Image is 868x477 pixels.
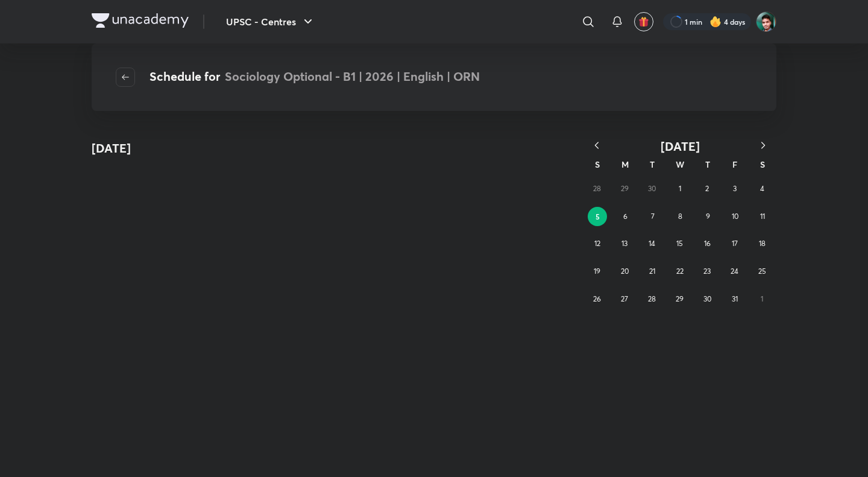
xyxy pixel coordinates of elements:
abbr: October 15, 2025 [676,239,683,248]
abbr: October 23, 2025 [703,267,711,276]
button: October 24, 2025 [725,262,744,281]
abbr: October 30, 2025 [703,294,711,303]
abbr: Tuesday [650,159,655,170]
abbr: October 13, 2025 [621,239,627,248]
button: October 22, 2025 [670,262,690,281]
button: October 9, 2025 [698,207,717,226]
button: October 25, 2025 [752,262,772,281]
abbr: October 26, 2025 [593,294,601,303]
button: October 7, 2025 [643,207,662,226]
abbr: October 25, 2025 [758,267,766,276]
abbr: October 12, 2025 [594,239,600,248]
abbr: October 28, 2025 [648,294,656,303]
button: October 19, 2025 [588,262,607,281]
button: October 17, 2025 [725,234,744,253]
h4: Schedule for [149,68,480,87]
button: October 1, 2025 [670,179,690,198]
abbr: October 20, 2025 [621,267,629,276]
img: avatar [638,16,649,27]
span: [DATE] [661,138,700,154]
button: avatar [634,12,653,31]
abbr: October 3, 2025 [733,184,737,193]
abbr: October 14, 2025 [649,239,655,248]
abbr: October 1, 2025 [679,184,681,193]
h4: [DATE] [92,139,131,157]
abbr: October 7, 2025 [651,212,655,221]
button: October 23, 2025 [697,262,717,281]
abbr: October 10, 2025 [732,212,738,221]
button: October 18, 2025 [752,234,772,253]
button: October 14, 2025 [643,234,662,253]
button: October 3, 2025 [725,179,744,198]
button: October 30, 2025 [697,289,717,309]
abbr: October 24, 2025 [731,267,738,276]
button: October 29, 2025 [670,289,690,309]
abbr: Thursday [705,159,710,170]
button: October 20, 2025 [615,262,634,281]
abbr: October 16, 2025 [704,239,711,248]
a: Company Logo [92,13,189,31]
abbr: Saturday [760,159,765,170]
abbr: October 31, 2025 [732,294,738,303]
button: October 10, 2025 [726,207,745,226]
abbr: Wednesday [676,159,684,170]
abbr: October 2, 2025 [705,184,709,193]
button: October 4, 2025 [752,179,772,198]
button: UPSC - Centres [219,10,322,34]
abbr: October 5, 2025 [596,212,600,221]
button: October 26, 2025 [588,289,607,309]
button: October 16, 2025 [697,234,717,253]
button: October 12, 2025 [588,234,607,253]
abbr: October 21, 2025 [649,267,655,276]
abbr: October 27, 2025 [621,294,628,303]
button: [DATE] [610,139,750,154]
img: streak [709,16,722,28]
abbr: Monday [621,159,629,170]
button: October 21, 2025 [643,262,662,281]
button: October 28, 2025 [643,289,662,309]
abbr: October 6, 2025 [623,212,627,221]
abbr: Sunday [595,159,600,170]
abbr: Friday [732,159,737,170]
button: October 8, 2025 [670,207,690,226]
abbr: October 18, 2025 [759,239,766,248]
abbr: October 17, 2025 [732,239,738,248]
button: October 13, 2025 [615,234,634,253]
button: October 11, 2025 [753,207,772,226]
img: Company Logo [92,13,189,28]
abbr: October 4, 2025 [760,184,764,193]
button: October 15, 2025 [670,234,690,253]
abbr: October 11, 2025 [760,212,765,221]
button: October 2, 2025 [697,179,717,198]
abbr: October 9, 2025 [706,212,710,221]
abbr: October 29, 2025 [676,294,684,303]
button: October 31, 2025 [725,289,744,309]
abbr: October 8, 2025 [678,212,682,221]
button: October 27, 2025 [615,289,634,309]
button: October 6, 2025 [615,207,635,226]
abbr: October 22, 2025 [676,267,684,276]
span: Sociology Optional - B1 | 2026 | English | ORN [225,68,480,84]
button: October 5, 2025 [588,207,607,226]
abbr: October 19, 2025 [594,267,600,276]
img: Avinash Gupta [756,11,776,32]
